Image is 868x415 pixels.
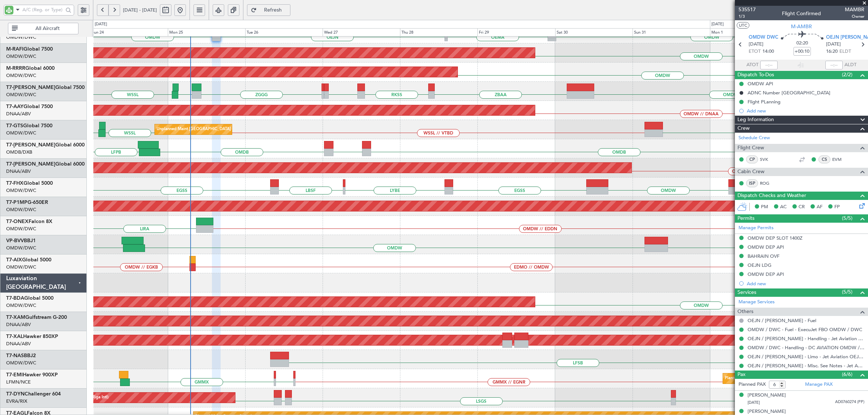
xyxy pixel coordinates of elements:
[6,245,36,251] a: OMDW/DWC
[6,142,55,147] span: T7-[PERSON_NAME]
[6,372,58,377] a: T7-EMIHawker 900XP
[6,200,27,205] span: T7-P1MP
[6,226,36,232] a: OMDW/DWC
[748,392,786,399] div: [PERSON_NAME]
[748,235,803,241] div: OMDW DEP SLOT 1400Z
[844,61,856,69] span: ALDT
[746,61,758,69] span: ATOT
[748,400,760,405] span: [DATE]
[760,156,776,163] a: SVK
[748,354,864,360] a: OEJN / [PERSON_NAME] - Limo - Jet Aviation OEJN / [PERSON_NAME]
[6,200,48,205] a: T7-P1MPG-650ER
[748,345,864,351] a: OMDW / DWC - Handling - DC AVIATION OMDW / DWC
[6,130,36,136] a: OMDW/DWC
[6,47,53,52] a: M-RAFIGlobal 7500
[323,28,400,37] div: Wed 27
[6,219,29,224] span: T7-ONEX
[747,108,864,114] div: Add new
[842,214,852,222] span: (5/5)
[6,341,31,347] a: DNAA/ABV
[6,104,24,109] span: T7-AAY
[842,288,852,296] span: (5/5)
[6,392,25,397] span: T7-DYN
[6,85,85,90] a: T7-[PERSON_NAME]Global 7500
[6,34,36,40] a: OMDW/DWC
[6,162,85,167] a: T7-[PERSON_NAME]Global 6000
[6,162,55,167] span: T7-[PERSON_NAME]
[6,379,31,385] a: LFMN/NCE
[817,204,822,211] span: AF
[739,299,775,306] a: Manage Services
[748,253,779,259] div: BAHRAIN OVF
[760,61,778,69] input: --:--
[832,156,848,163] a: EVM
[6,264,36,270] a: OMDW/DWC
[168,28,245,37] div: Mon 25
[247,4,290,16] button: Refresh
[739,224,774,232] a: Manage Permits
[6,315,25,320] span: T7-XAM
[748,81,773,87] div: OMDW API
[737,22,749,29] button: UTC
[737,144,764,152] span: Flight Crew
[258,8,288,13] span: Refresh
[749,48,761,55] span: ETOT
[791,23,812,30] span: M-AMBR
[6,353,24,358] span: T7-NAS
[6,257,51,262] a: T7-AIXGlobal 5000
[6,360,36,366] a: OMDW/DWC
[6,238,24,243] span: VP-BVV
[737,192,806,200] span: Dispatch Checks and Weather
[6,238,36,243] a: VP-BVVBBJ1
[6,168,31,175] a: DNAA/ABV
[6,206,36,213] a: OMDW/DWC
[6,181,53,186] a: T7-FHXGlobal 5000
[6,123,23,128] span: T7-GTS
[157,124,247,135] div: Unplanned Maint [GEOGRAPHIC_DATA] (Seletar)
[737,124,750,133] span: Crew
[826,41,841,48] span: [DATE]
[748,90,830,96] div: ADNC Number [GEOGRAPHIC_DATA]
[22,4,63,15] input: A/C (Reg. or Type)
[400,28,477,37] div: Thu 28
[6,91,36,98] a: OMDW/DWC
[6,296,24,301] span: T7-BDA
[748,244,784,250] div: OMDW DEP API
[737,288,756,297] span: Services
[739,134,770,142] a: Schedule Crew
[826,48,838,55] span: 16:20
[710,28,787,37] div: Mon 1
[711,21,724,27] div: [DATE]
[746,155,758,163] div: CP
[737,214,754,223] span: Permits
[737,371,745,379] span: Pax
[6,85,55,90] span: T7-[PERSON_NAME]
[6,181,24,186] span: T7-FHX
[747,281,864,287] div: Add new
[749,34,778,41] span: OMDW DWC
[6,334,23,339] span: T7-XAL
[6,72,36,79] a: OMDW/DWC
[95,21,107,27] div: [DATE]
[19,26,76,31] span: All Aircraft
[739,381,766,388] label: Planned PAX
[835,399,864,405] span: AD0760274 (PP)
[748,363,864,369] a: OEJN / [PERSON_NAME] - Misc. See Notes - Jet Aviation OEJN / [PERSON_NAME]
[737,71,774,79] span: Dispatch To-Dos
[6,334,58,339] a: T7-XALHawker 850XP
[739,13,756,20] span: 1/3
[845,13,864,20] span: Owner
[748,326,862,333] a: OMDW / DWC - Fuel - ExecuJet FBO OMDW / DWC
[245,28,323,37] div: Tue 26
[748,99,780,105] div: Flight PLanning
[6,257,22,262] span: T7-AIX
[748,317,816,324] a: OEJN / [PERSON_NAME] - Fuel
[123,7,157,13] span: [DATE] - [DATE]
[834,204,840,211] span: FP
[748,262,771,268] div: OEJN LDG
[6,372,23,377] span: T7-EMI
[737,168,765,176] span: Cabin Crew
[6,66,55,71] a: M-RRRRGlobal 6000
[6,111,31,117] a: DNAA/ABV
[748,335,864,342] a: OEJN / [PERSON_NAME] - Handling - Jet Aviation OEJN / [PERSON_NAME]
